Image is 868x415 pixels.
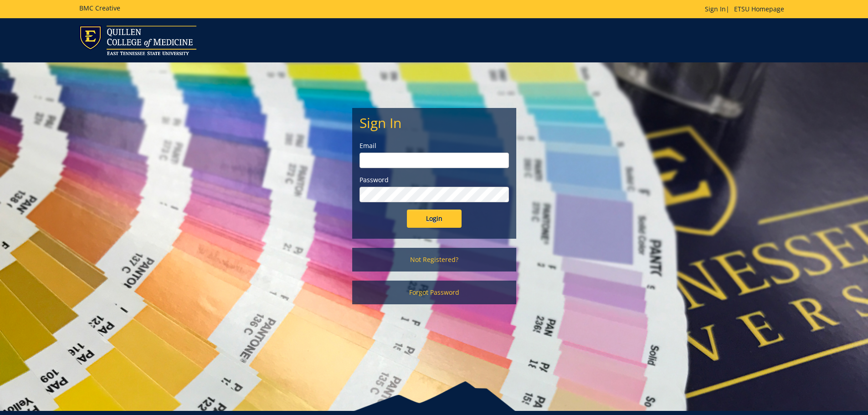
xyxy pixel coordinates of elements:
label: Email [360,141,509,150]
input: Login [407,210,462,228]
h5: BMC Creative [79,5,120,11]
label: Password [360,175,509,184]
p: | [705,5,789,14]
a: Forgot Password [352,281,516,304]
h2: Sign In [360,115,509,130]
a: Not Registered? [352,248,516,272]
a: ETSU Homepage [729,5,789,13]
img: ETSU logo [79,26,196,55]
a: Sign In [705,5,726,13]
